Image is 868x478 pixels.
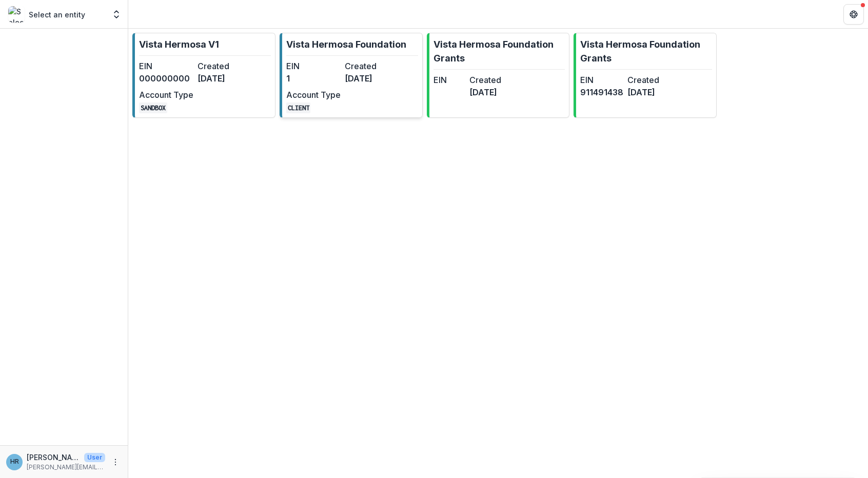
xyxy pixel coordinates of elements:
[345,72,399,85] dd: [DATE]
[139,89,193,101] dt: Account Type
[84,453,105,462] p: User
[139,72,193,85] dd: 000000000
[198,60,252,72] dt: Created
[580,74,623,86] dt: EIN
[286,102,311,113] code: CLIENT
[286,72,341,85] dd: 1
[10,459,19,465] div: Hannah Roosendaal
[8,6,25,23] img: Select an entity
[109,456,122,468] button: More
[139,102,167,113] code: SANDBOX
[27,463,105,472] p: [PERSON_NAME][EMAIL_ADDRESS][DOMAIN_NAME]
[627,86,670,98] dd: [DATE]
[433,74,465,86] dt: EIN
[627,74,670,86] dt: Created
[427,33,570,118] a: Vista Hermosa Foundation GrantsEINCreated[DATE]
[469,86,501,98] dd: [DATE]
[286,37,406,51] p: Vista Hermosa Foundation
[109,4,124,25] button: Open entity switcher
[433,37,565,65] p: Vista Hermosa Foundation Grants
[580,37,712,65] p: Vista Hermosa Foundation Grants
[198,72,252,85] dd: [DATE]
[139,37,219,51] p: Vista Hermosa V1
[843,4,864,25] button: Get Help
[345,60,399,72] dt: Created
[286,89,341,101] dt: Account Type
[280,33,423,118] a: Vista Hermosa FoundationEIN1Created[DATE]Account TypeCLIENT
[286,60,341,72] dt: EIN
[27,452,80,463] p: [PERSON_NAME]
[139,60,193,72] dt: EIN
[29,9,85,20] p: Select an entity
[132,33,275,118] a: Vista Hermosa V1EIN000000000Created[DATE]Account TypeSANDBOX
[469,74,501,86] dt: Created
[574,33,717,118] a: Vista Hermosa Foundation GrantsEIN911491438Created[DATE]
[580,86,623,98] dd: 911491438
